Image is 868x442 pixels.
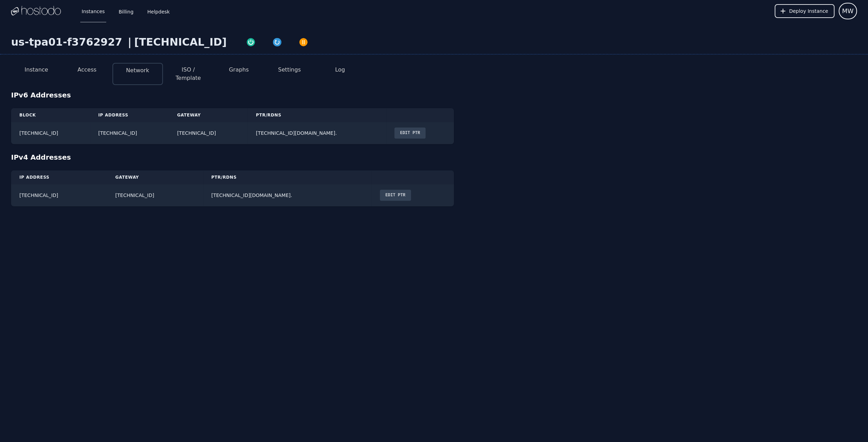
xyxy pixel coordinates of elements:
button: Access [77,66,97,74]
th: PTR/rDNS [248,108,386,122]
div: IPv4 Addresses [11,152,857,162]
button: Network [126,66,149,75]
div: | [125,36,134,48]
td: [TECHNICAL_ID] [90,122,169,144]
th: IP Address [11,170,107,184]
td: [TECHNICAL_ID][DOMAIN_NAME]. [248,122,386,144]
div: us-tpa01-f3762927 [11,36,125,48]
button: Graphs [229,66,249,74]
button: ISO / Template [168,66,208,82]
th: Gateway [107,170,203,184]
button: Settings [278,66,301,74]
img: Power Off [299,37,308,47]
th: Gateway [169,108,248,122]
button: Deploy Instance [775,4,834,18]
button: Power Off [290,36,317,47]
td: [TECHNICAL_ID] [11,184,107,206]
button: Edit PTR [394,128,426,139]
span: Deploy Instance [789,8,828,15]
img: Restart [272,37,282,47]
div: IPv6 Addresses [11,90,857,100]
button: Restart [264,36,290,47]
button: Instance [25,66,48,74]
button: Edit PTR [380,190,411,201]
th: IP Address [90,108,169,122]
button: Log [335,66,345,74]
button: Power On [238,36,264,47]
td: [TECHNICAL_ID] [169,122,248,144]
button: User menu [839,3,857,19]
th: Block [11,108,90,122]
img: Power On [246,37,256,47]
td: [TECHNICAL_ID] [107,184,203,206]
td: [TECHNICAL_ID] [11,122,90,144]
td: [TECHNICAL_ID][DOMAIN_NAME]. [203,184,372,206]
div: [TECHNICAL_ID] [134,36,227,48]
img: Logo [11,6,61,16]
span: MW [842,6,853,16]
th: PTR/rDNS [203,170,372,184]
